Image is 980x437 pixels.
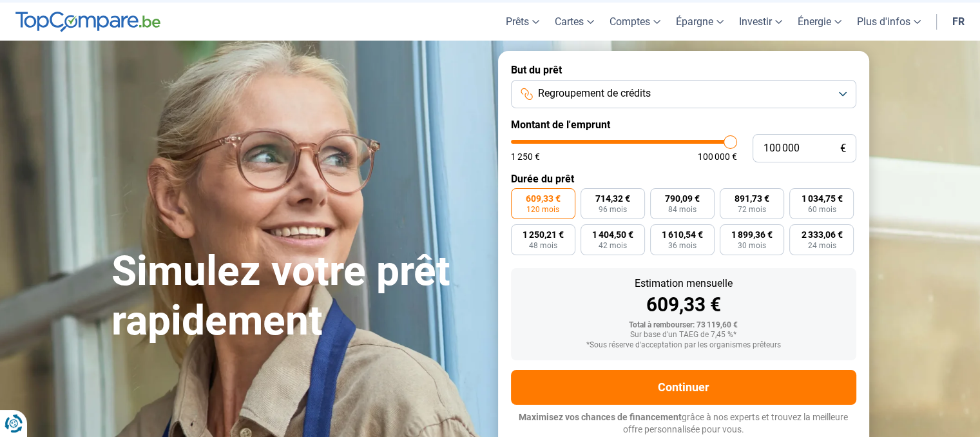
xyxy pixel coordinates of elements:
[521,278,846,289] div: Estimation mensuelle
[738,206,766,213] span: 72 mois
[547,3,602,41] a: Cartes
[511,119,856,131] label: Montant de l'emprunt
[595,194,630,203] span: 714,32 €
[599,206,627,213] span: 96 mois
[599,242,627,249] span: 42 mois
[111,247,483,346] h1: Simulez votre prêt rapidement
[519,412,682,422] span: Maximisez vos chances de financement
[731,3,790,41] a: Investir
[602,3,668,41] a: Comptes
[511,152,540,161] span: 1 250 €
[945,3,972,41] a: fr
[511,80,856,108] button: Regroupement de crédits
[526,194,561,203] span: 609,33 €
[521,341,846,350] div: *Sous réserve d'acceptation par les organismes prêteurs
[849,3,928,41] a: Plus d'infos
[698,152,737,161] span: 100 000 €
[668,3,731,41] a: Épargne
[662,230,703,239] span: 1 610,54 €
[801,230,842,239] span: 2 333,06 €
[840,143,846,154] span: €
[15,12,160,32] img: TopCompare
[523,230,564,239] span: 1 250,21 €
[529,242,557,249] span: 48 mois
[511,173,856,185] label: Durée du prêt
[511,64,856,76] label: But du prêt
[668,206,697,213] span: 84 mois
[801,194,842,203] span: 1 034,75 €
[668,242,697,249] span: 36 mois
[665,194,700,203] span: 790,09 €
[592,230,633,239] span: 1 404,50 €
[521,321,846,330] div: Total à rembourser: 73 119,60 €
[538,86,651,101] span: Regroupement de crédits
[735,194,769,203] span: 891,73 €
[807,242,836,249] span: 24 mois
[738,242,766,249] span: 30 mois
[731,230,773,239] span: 1 899,36 €
[521,331,846,340] div: Sur base d'un TAEG de 7,45 %*
[511,411,856,436] p: grâce à nos experts et trouvez la meilleure offre personnalisée pour vous.
[526,206,559,213] span: 120 mois
[790,3,849,41] a: Énergie
[521,295,846,315] div: 609,33 €
[498,3,547,41] a: Prêts
[511,370,856,405] button: Continuer
[807,206,836,213] span: 60 mois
